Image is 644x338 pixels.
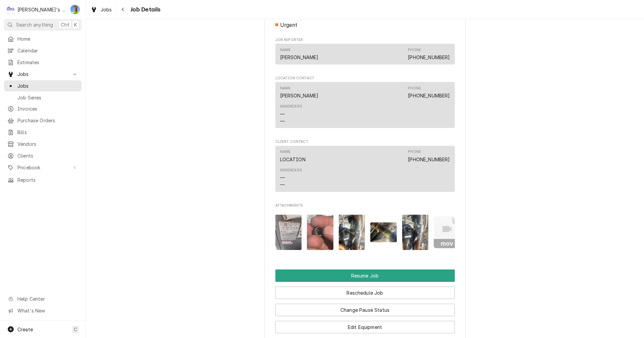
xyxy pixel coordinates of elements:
[280,104,302,124] div: Reminders
[74,326,77,333] span: C
[275,21,455,29] span: Priority
[4,19,82,31] button: Search anythingCtrlK
[275,76,455,81] span: Location Contact
[4,150,82,161] a: Clients
[17,6,67,13] div: [PERSON_NAME]'s Refrigeration
[275,316,455,333] div: Button Group Row
[408,157,450,162] a: [PHONE_NUMBER]
[280,86,319,99] div: Name
[408,47,421,53] div: Phone
[275,82,455,131] div: Location Contact List
[17,327,33,332] span: Create
[280,149,291,155] div: Name
[275,139,455,195] div: Client Contact
[408,149,450,163] div: Phone
[275,287,455,299] button: Reschedule Job
[280,168,302,188] div: Reminders
[61,21,69,28] span: Ctrl
[17,35,78,42] span: Home
[17,82,78,89] span: Jobs
[17,71,68,78] span: Jobs
[280,104,302,109] div: Reminders
[280,174,285,181] div: —
[275,139,455,144] span: Client Contact
[4,92,82,103] a: Job Series
[370,222,397,242] img: 6dtYQRttRG2nOLoKUnbJ
[275,37,455,68] div: Job Reporter
[128,5,161,14] span: Job Details
[275,209,455,255] span: Attachments
[4,57,82,68] a: Estimates
[275,282,455,299] div: Button Group Row
[4,174,82,185] a: Reports
[17,47,78,54] span: Calendar
[88,4,115,15] a: Jobs
[408,47,450,61] div: Phone
[17,164,68,171] span: Pricebook
[4,293,82,304] a: Go to Help Center
[16,21,53,28] span: Search anything
[275,76,455,131] div: Location Contact
[17,295,77,302] span: Help Center
[280,111,285,118] div: —
[118,4,128,15] button: Navigate back
[307,215,333,250] img: u5x6gcRqTSGfnYwzO1xw
[280,54,319,61] div: [PERSON_NAME]
[275,44,455,64] div: Contact
[101,6,112,13] span: Jobs
[4,162,82,173] a: Go to Pricebook
[280,168,302,173] div: Reminders
[280,92,319,99] div: [PERSON_NAME]
[17,94,78,101] span: Job Series
[4,45,82,56] a: Calendar
[434,215,460,250] button: mov
[275,82,455,128] div: Contact
[6,5,15,14] div: C
[275,269,455,282] div: Button Group Row
[4,138,82,150] a: Vendors
[4,305,82,316] a: Go to What's New
[280,118,285,125] div: —
[4,115,82,126] a: Purchase Orders
[17,176,78,183] span: Reports
[17,140,78,147] span: Vendors
[17,129,78,136] span: Bills
[280,156,306,163] div: LOCATION
[17,117,78,124] span: Purchase Orders
[275,203,455,255] div: Attachments
[17,152,78,159] span: Clients
[275,321,455,333] button: Edit Equipment
[4,127,82,138] a: Bills
[275,203,455,208] span: Attachments
[275,14,455,29] div: Priority
[4,103,82,114] a: Invoices
[275,269,455,282] button: Resume Job
[275,37,455,43] span: Job Reporter
[275,44,455,67] div: Job Reporter List
[275,146,455,192] div: Contact
[74,21,77,28] span: K
[408,86,450,99] div: Phone
[275,146,455,195] div: Client Contact List
[280,47,291,53] div: Name
[4,33,82,44] a: Home
[275,21,455,29] div: Urgent
[4,69,82,80] a: Go to Jobs
[408,93,450,98] a: [PHONE_NUMBER]
[339,215,365,250] img: feIyuGILT0yJaFnuTotG
[408,149,421,155] div: Phone
[275,304,455,316] button: Change Pause Status
[280,181,285,188] div: —
[17,105,78,112] span: Invoices
[280,47,319,61] div: Name
[275,215,302,250] img: HIDTrUpKQpCm5GIUwZnv
[6,5,15,14] div: Clay's Refrigeration's Avatar
[70,5,80,14] div: GA
[280,86,291,91] div: Name
[408,86,421,91] div: Phone
[275,299,455,316] div: Button Group Row
[408,54,450,60] a: [PHONE_NUMBER]
[70,5,80,14] div: Greg Austin's Avatar
[280,149,306,163] div: Name
[17,59,78,66] span: Estimates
